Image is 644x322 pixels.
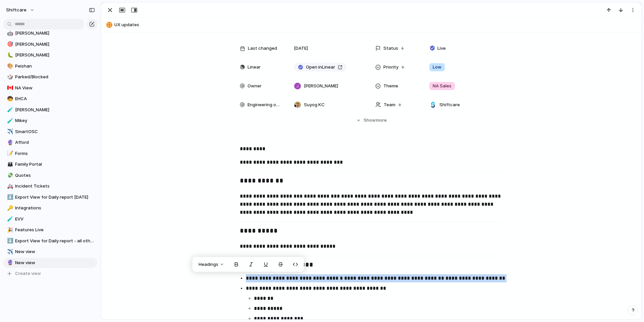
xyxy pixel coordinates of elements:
[7,150,12,157] div: 📝
[248,64,261,71] span: Linear
[6,216,13,223] button: 🧪
[3,137,97,148] a: 🔮Afford
[15,205,95,211] span: Integrations
[6,139,13,146] button: 🔮
[7,30,12,37] div: 🤖
[7,62,12,70] div: 🎨
[104,19,638,30] button: UX updates
[7,161,12,168] div: 👪
[6,63,13,70] button: 🎨
[7,40,12,48] div: 🎯
[15,85,95,91] span: NA View
[15,139,95,146] span: Afford
[376,117,387,124] span: more
[15,63,95,70] span: Peishan
[3,28,97,38] a: 🤖[PERSON_NAME]
[15,30,95,37] span: [PERSON_NAME]
[15,216,95,223] span: EVV
[15,74,95,80] span: Parked/Blocked
[304,83,338,89] span: [PERSON_NAME]
[7,51,12,59] div: 🐛
[114,22,638,28] span: UX updates
[15,259,95,266] span: New view
[15,248,95,255] span: New view
[6,128,13,135] button: ✈️
[15,95,95,102] span: EHCA
[7,73,12,81] div: 🎲
[6,95,13,102] button: 🧒
[383,83,398,89] span: Theme
[6,238,13,244] button: ⬇️
[6,248,13,255] button: ✈️
[3,116,97,126] a: 🧪Mikey
[3,258,97,268] a: 🔮New view
[15,150,95,157] span: Forms
[7,215,12,223] div: 🧪
[3,203,97,213] div: 🔑Integrations
[7,259,12,267] div: 🔮
[15,117,95,124] span: Mikey
[304,102,325,108] span: Suyog KC
[15,172,95,179] span: Quotes
[6,183,13,190] button: 🚑
[6,150,13,157] button: 📝
[6,41,13,48] button: 🎯
[15,128,95,135] span: SmartOSC
[15,238,95,244] span: Export View for Daily report - all other days
[3,214,97,224] a: 🧪EVV
[15,107,95,113] span: [PERSON_NAME]
[6,194,13,201] button: ⬇️
[384,102,395,108] span: Team
[6,7,26,13] span: shiftcare
[7,204,12,212] div: 🔑
[7,117,12,125] div: 🧪
[6,259,13,266] button: 🔮
[3,72,97,82] a: 🎲Parked/Blocked
[7,106,12,114] div: 🧪
[364,117,376,124] span: Show
[15,270,41,277] span: Create view
[6,52,13,58] button: 🐛
[6,30,13,37] button: 🤖
[3,170,97,180] a: 💸Quotes
[6,227,13,233] button: 🎉
[248,102,283,108] span: Engineering owner
[437,45,446,52] span: Live
[15,183,95,190] span: Incident Tickets
[3,94,97,104] div: 🧒EHCA
[433,83,451,89] span: NA Sales
[3,247,97,257] div: ✈️New view
[248,83,262,89] span: Owner
[15,161,95,168] span: Family Portal
[3,39,97,49] a: 🎯[PERSON_NAME]
[248,45,277,52] span: Last changed
[15,194,95,201] span: Export View for Daily report [DATE]
[3,127,97,137] div: ✈️SmartOSC
[6,107,13,113] button: 🧪
[3,83,97,93] a: 🇨🇦NA View
[383,45,398,52] span: Status
[3,181,97,191] a: 🚑Incident Tickets
[3,159,97,169] a: 👪Family Portal
[7,84,12,92] div: 🇨🇦
[433,64,441,71] span: Low
[3,105,97,115] a: 🧪[PERSON_NAME]
[3,236,97,246] a: ⬇️Export View for Daily report - all other days
[3,192,97,202] a: ⬇️Export View for Daily report [DATE]
[3,50,97,60] a: 🐛[PERSON_NAME]
[3,225,97,235] div: 🎉Features Live
[3,149,97,159] a: 📝Forms
[294,45,308,52] span: [DATE]
[383,64,398,71] span: Priority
